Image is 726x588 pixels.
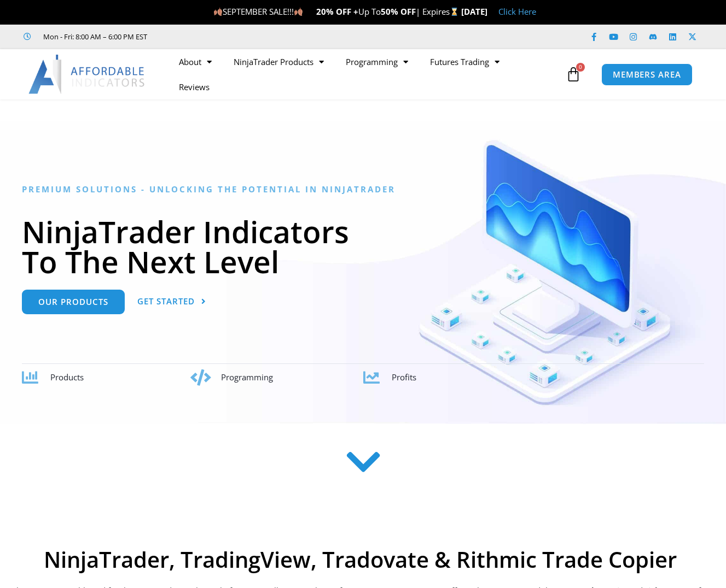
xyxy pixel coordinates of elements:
[168,49,223,74] a: About
[50,372,84,383] span: Products
[601,63,693,86] a: MEMBERS AREA
[294,8,303,16] img: 🍂
[137,297,195,305] span: Get Started
[214,8,222,16] img: 🍂
[335,49,419,74] a: Programming
[221,372,273,383] span: Programming
[498,6,536,17] a: Click Here
[223,49,335,74] a: NinjaTrader Products
[162,31,327,42] iframe: Customer reviews powered by Trustpilot
[38,298,108,306] span: Our Products
[168,49,563,99] nav: Menu
[316,6,358,17] strong: 20% OFF +
[381,6,416,17] strong: 50% OFF
[576,63,585,72] span: 0
[28,55,146,94] img: LogoAI | Affordable Indicators – NinjaTrader
[613,70,681,79] span: MEMBERS AREA
[22,184,704,195] h6: Premium Solutions - Unlocking the Potential in NinjaTrader
[137,290,206,314] a: Get Started
[461,6,487,17] strong: [DATE]
[40,30,147,43] span: Mon - Fri: 8:00 AM – 6:00 PM EST
[392,372,416,383] span: Profits
[10,546,711,573] h2: NinjaTrader, TradingView, Tradovate & Rithmic Trade Copier
[419,49,510,74] a: Futures Trading
[22,290,125,314] a: Our Products
[168,74,220,99] a: Reviews
[22,216,704,277] h1: NinjaTrader Indicators To The Next Level
[213,6,461,17] span: SEPTEMBER SALE!!! Up To | Expires
[450,8,458,16] img: ⌛
[549,58,597,90] a: 0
